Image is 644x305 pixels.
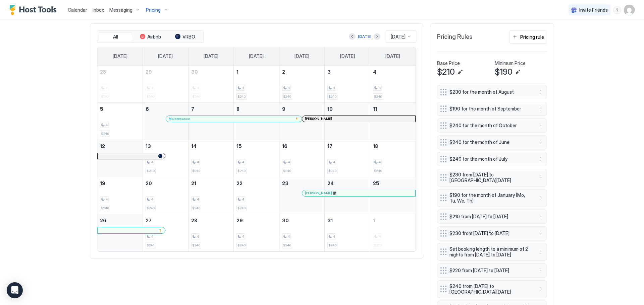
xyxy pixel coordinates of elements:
td: October 22, 2025 [234,177,279,214]
td: October 29, 2025 [234,214,279,251]
span: 4 [333,234,335,239]
td: October 20, 2025 [143,177,189,214]
a: October 7, 2025 [189,103,234,115]
span: 4 [197,197,199,202]
a: October 10, 2025 [325,103,370,115]
button: More options [536,213,544,221]
div: tab-group [97,30,204,43]
button: Pricing rule [509,30,547,44]
a: October 21, 2025 [189,177,234,189]
td: October 30, 2025 [279,214,325,251]
span: $240 [283,94,291,99]
span: Set booking length to a minimum of 2 nights from [DATE] to [DATE] [449,246,529,258]
button: More options [536,266,544,275]
span: 11 [373,106,377,112]
span: All [113,34,118,40]
td: October 24, 2025 [325,177,370,214]
a: Saturday [379,47,407,65]
a: October 14, 2025 [189,140,234,152]
button: More options [536,194,544,202]
td: October 14, 2025 [188,140,234,177]
span: $240 [101,132,109,136]
a: October 26, 2025 [97,214,143,227]
span: 18 [373,143,378,149]
button: More options [536,173,544,181]
a: October 9, 2025 [279,103,325,115]
span: [PERSON_NAME] [305,191,332,195]
td: October 12, 2025 [97,140,143,177]
a: October 1, 2025 [234,66,279,78]
span: 16 [282,143,287,149]
a: October 30, 2025 [279,214,325,227]
td: October 7, 2025 [188,102,234,140]
td: October 1, 2025 [234,66,279,103]
span: $240 [192,206,200,210]
span: $240 [328,169,336,173]
span: $240 [192,169,200,173]
div: [DATE] [358,33,371,40]
span: 4 [379,86,381,90]
span: 4 [151,234,153,239]
span: $240 [192,243,200,247]
span: 4 [151,197,153,202]
span: 4 [106,197,108,202]
div: Pricing rule [520,33,544,41]
td: October 28, 2025 [188,214,234,251]
a: Calendar [68,6,87,13]
span: Messaging [109,7,132,13]
button: [DATE] [357,32,372,41]
span: Maintenance [169,117,190,121]
div: menu [536,155,544,163]
span: 4 [242,197,244,202]
span: 20 [146,180,152,186]
div: menu [536,194,544,202]
span: 14 [191,143,197,149]
span: $230 from [DATE] to [GEOGRAPHIC_DATA][DATE] [449,172,529,183]
span: Pricing [146,7,161,13]
span: 4 [197,160,199,164]
div: [PERSON_NAME] [305,117,413,121]
span: [DATE] [204,53,218,59]
td: October 21, 2025 [188,177,234,214]
span: 29 [236,218,243,223]
span: [DATE] [340,53,355,59]
a: Tuesday [197,47,225,65]
div: $210 from [DATE] to [DATE] menu [437,210,547,224]
a: October 28, 2025 [189,214,234,227]
span: 30 [191,69,198,75]
button: Previous month [349,33,356,40]
span: $240 [328,243,336,247]
span: 4 [333,86,335,90]
div: $240 for the month of June menu [437,135,547,149]
span: $240 [237,169,246,173]
a: October 15, 2025 [234,140,279,152]
span: 5 [100,106,103,112]
span: 25 [373,180,379,186]
div: $240 for the month of October menu [437,119,547,133]
td: September 29, 2025 [143,66,189,103]
a: October 22, 2025 [234,177,279,189]
div: $190 for the month of September menu [437,102,547,116]
div: menu [536,213,544,221]
div: menu [613,6,621,14]
span: 4 [288,234,290,239]
span: 21 [191,180,196,186]
span: 4 [106,123,108,127]
span: 28 [100,69,106,75]
span: 15 [236,143,242,149]
span: $240 for the month of June [449,139,529,145]
button: Next month [374,33,380,40]
td: October 8, 2025 [234,102,279,140]
td: October 10, 2025 [325,102,370,140]
a: October 25, 2025 [370,177,416,189]
div: menu [536,122,544,130]
div: [PERSON_NAME] [305,191,413,195]
span: Inbox [93,7,104,13]
button: VRBO [168,32,202,42]
a: October 13, 2025 [143,140,188,152]
span: $240 [237,94,246,99]
span: $240 [237,206,246,210]
div: $230 from [DATE] to [DATE] menu [437,226,547,240]
a: September 29, 2025 [143,66,188,78]
span: $240 [283,169,291,173]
